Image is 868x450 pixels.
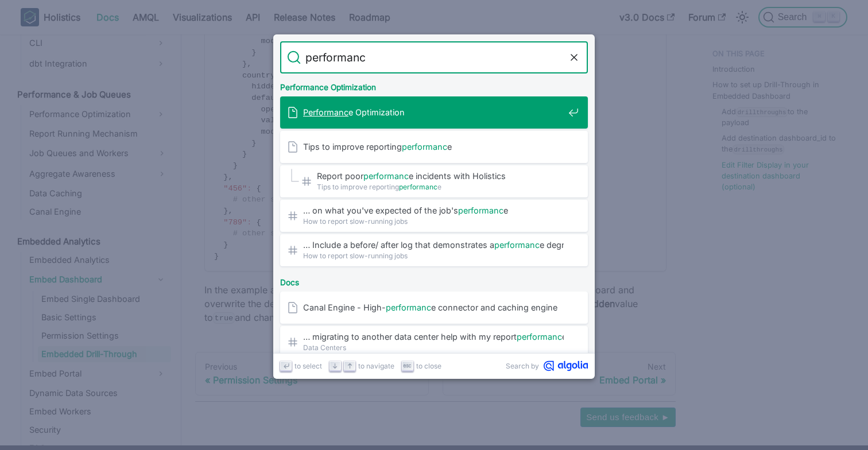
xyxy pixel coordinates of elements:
svg: Arrow up [346,362,354,370]
span: e Optimization [303,107,564,118]
span: to close [416,360,441,371]
span: … Include a before/ after log that demonstrates a e degradation​ [303,239,564,250]
mark: performanc [402,142,447,152]
span: Report poor e incidents with Holistics​ [317,170,564,181]
span: Search by [506,360,539,371]
svg: Escape key [403,362,412,370]
a: … migrating to another data center help with my reportperformance?​Data Centers [280,326,588,358]
span: Data Centers [303,342,564,353]
div: Docs [278,269,590,292]
a: … Include a before/ after log that demonstrates aperformance degradation​How to report slow-runni... [280,234,588,266]
svg: Enter key [282,362,290,370]
span: Tips to improve reporting e [317,181,564,192]
mark: performanc [517,332,562,342]
a: Canal Engine - High-performance connector and caching engine [280,292,588,324]
a: Report poorperformance incidents with Holistics​Tips to improve reportingperformance [280,165,588,197]
mark: performanc [386,302,431,312]
svg: Arrow down [331,362,339,370]
span: Tips to improve reporting e [303,141,564,152]
a: Tips to improve reportingperformance [280,131,588,163]
a: Performance Optimization [280,96,588,129]
mark: performanc [363,171,409,181]
mark: performanc [399,183,437,191]
input: Search docs [301,41,567,73]
div: Performance Optimization [278,73,590,96]
span: How to report slow-running jobs [303,216,564,227]
svg: Algolia [544,360,588,371]
button: Clear the query [567,51,581,64]
span: Canal Engine - High- e connector and caching engine [303,302,564,313]
span: … on what you've expected of the job's e​ [303,205,564,216]
a: … on what you've expected of the job'sperformance​How to report slow-running jobs [280,200,588,232]
span: to navigate [358,360,394,371]
span: to select [294,360,322,371]
a: Search byAlgolia [506,360,588,371]
span: How to report slow-running jobs [303,250,564,261]
span: … migrating to another data center help with my report e?​ [303,331,564,342]
mark: Performanc [303,107,348,117]
mark: performanc [458,205,503,215]
mark: performanc [494,240,540,250]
